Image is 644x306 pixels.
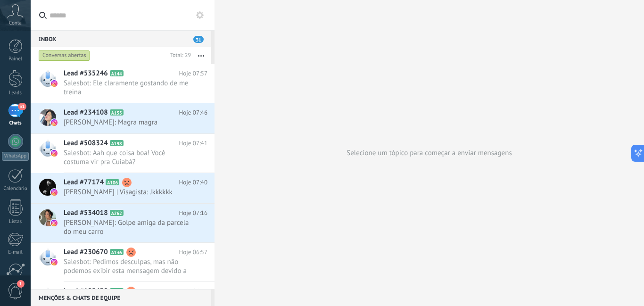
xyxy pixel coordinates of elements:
div: Menções & Chats de equipe [31,289,211,306]
span: Hoje 06:57 [179,287,207,296]
img: instagram.svg [51,150,58,157]
a: Lead #77174 A106 Hoje 07:40 [PERSON_NAME] | Visagista: Jkkkkkk [31,173,215,203]
a: Lead #508324 A198 Hoje 07:41 Salesbot: Aah que coisa boa! Você costuma vir pra Cuiabá? [31,134,215,173]
img: instagram.svg [51,189,58,196]
span: A155 [110,109,124,116]
div: Leads [2,90,29,96]
span: 1 [17,280,25,288]
span: A136 [110,249,124,255]
div: Listas [2,219,29,225]
span: [PERSON_NAME]: Golpe amiga da parcela do meu carro [64,218,190,236]
span: 31 [18,103,26,110]
span: Lead #508324 [64,139,108,148]
span: Hoje 07:16 [179,208,207,218]
img: instagram.svg [51,80,58,87]
span: Hoje 06:57 [179,248,207,257]
img: instagram.svg [51,220,58,226]
span: 31 [193,36,204,43]
span: A106 [106,179,119,185]
span: A144 [110,70,124,76]
img: instagram.svg [51,119,58,126]
span: Lead #234108 [64,108,108,117]
div: Inbox [31,30,211,47]
span: Salesbot: Aah que coisa boa! Você costuma vir pra Cuiabá? [64,149,190,166]
span: A104 [110,288,124,294]
div: Conversas abertas [39,50,90,61]
img: instagram.svg [51,259,58,265]
span: Salesbot: Ele claramente gostando de me treina [64,79,190,97]
a: Lead #234108 A155 Hoje 07:46 [PERSON_NAME]: Magra magra [31,103,215,133]
span: Lead #535246 [64,69,108,78]
span: Hoje 07:41 [179,139,207,148]
div: Painel [2,56,29,62]
span: Lead #185438 [64,287,108,296]
span: Hoje 07:57 [179,69,207,78]
span: A262 [110,210,124,216]
span: Conta [9,20,22,26]
span: Lead #230670 [64,248,108,257]
div: WhatsApp [2,152,29,161]
span: Lead #77174 [64,178,104,187]
span: [PERSON_NAME]: Magra magra [64,118,190,127]
div: Chats [2,120,29,126]
div: E-mail [2,249,29,256]
span: A198 [110,140,124,146]
span: Salesbot: Pedimos desculpas, mas não podemos exibir esta mensagem devido a restrições do Instagra... [64,257,190,275]
span: [PERSON_NAME] | Visagista: Jkkkkkk [64,188,190,197]
span: Lead #534018 [64,208,108,218]
div: Total: 29 [166,51,191,60]
div: Calendário [2,186,29,192]
a: Lead #230670 A136 Hoje 06:57 Salesbot: Pedimos desculpas, mas não podemos exibir esta mensagem de... [31,243,215,281]
a: Lead #534018 A262 Hoje 07:16 [PERSON_NAME]: Golpe amiga da parcela do meu carro [31,204,215,242]
a: Lead #535246 A144 Hoje 07:57 Salesbot: Ele claramente gostando de me treina [31,64,215,103]
span: Hoje 07:46 [179,108,207,117]
span: Hoje 07:40 [179,178,207,187]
